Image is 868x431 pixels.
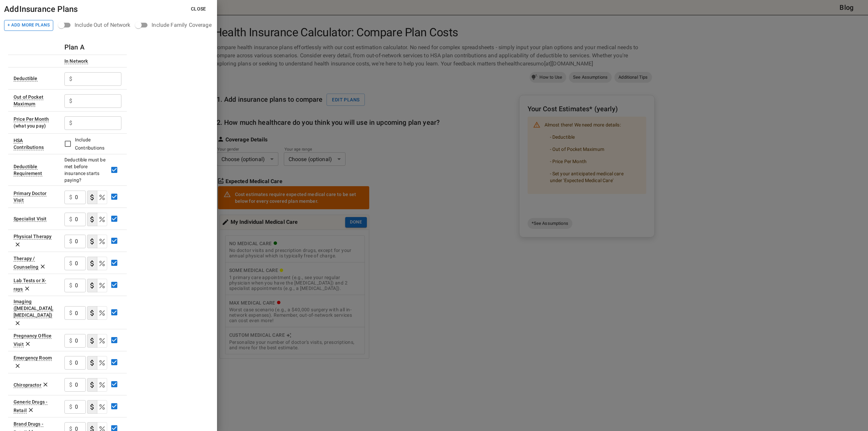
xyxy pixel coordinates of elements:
svg: Select if this service charges coinsurance, a percentage of the medical expense that you pay to y... [98,193,106,201]
p: $ [69,193,72,201]
div: Physical Therapy [14,234,52,239]
svg: Select if this service charges a copay (or copayment), a set dollar amount (e.g. $30) you pay to ... [88,359,96,367]
svg: Select if this service charges coinsurance, a percentage of the medical expense that you pay to y... [98,281,106,290]
button: coinsurance [97,378,107,392]
button: coinsurance [97,356,107,370]
svg: Select if this service charges coinsurance, a percentage of the medical expense that you pay to y... [98,337,106,345]
div: Lab Tests or X-rays [14,278,46,292]
div: Leave the checkbox empty if you don't what an HSA (Health Savings Account) is. If the insurance p... [14,138,44,150]
button: copayment [87,356,97,370]
button: coinsurance [97,306,107,320]
svg: Select if this service charges a copay (or copayment), a set dollar amount (e.g. $30) you pay to ... [88,215,96,223]
div: cost type [87,191,107,204]
div: cost type [87,306,107,320]
div: cost type [87,334,107,348]
div: Costs for services from providers who've agreed on prices with your insurance plan. There are oft... [64,58,88,64]
td: (what you pay) [8,111,59,133]
button: copayment [87,378,97,392]
button: coinsurance [97,334,107,348]
p: $ [69,337,72,345]
button: copayment [87,213,97,226]
p: $ [69,309,72,317]
svg: Select if this service charges a copay (or copayment), a set dollar amount (e.g. $30) you pay to ... [88,309,96,317]
svg: Select if this service charges coinsurance, a percentage of the medical expense that you pay to y... [98,215,106,223]
div: Sometimes called 'Specialist' or 'Specialist Office Visit'. This is a visit to a doctor with a sp... [14,216,46,222]
svg: Select if this service charges a copay (or copayment), a set dollar amount (e.g. $30) you pay to ... [88,259,96,268]
div: Sometimes called 'plan cost'. The portion of the plan premium that comes out of your wallet each ... [14,116,49,122]
div: 30 day supply of generic drugs picked up from store. Over 80% of drug purchases are for generic d... [14,399,47,413]
h6: Plan A [64,42,84,53]
svg: Select if this service charges coinsurance, a percentage of the medical expense that you pay to y... [98,381,106,389]
p: $ [69,75,72,83]
svg: Select if this service charges coinsurance, a percentage of the medical expense that you pay to y... [98,237,106,246]
p: $ [69,237,72,246]
button: copayment [87,191,97,204]
svg: Select if this service charges a copay (or copayment), a set dollar amount (e.g. $30) you pay to ... [88,381,96,389]
svg: Select if this service charges a copay (or copayment), a set dollar amount (e.g. $30) you pay to ... [88,403,96,411]
div: Chiropractor [14,382,41,388]
div: Amount of money you must individually pay from your pocket before the health plan starts to pay. ... [14,76,38,81]
button: coinsurance [97,257,107,270]
button: copayment [87,306,97,320]
div: cost type [87,213,107,226]
div: Visit to your primary doctor for general care (also known as a Primary Care Provider, Primary Car... [14,191,46,203]
button: copayment [87,279,97,292]
svg: Select if this service charges coinsurance, a percentage of the medical expense that you pay to y... [98,359,106,367]
button: coinsurance [97,279,107,292]
button: copayment [87,257,97,270]
button: coinsurance [97,213,107,226]
svg: Select if this service charges a copay (or copayment), a set dollar amount (e.g. $30) you pay to ... [88,337,96,345]
button: coinsurance [97,400,107,414]
div: Deductible must be met before insurance starts paying? [64,156,107,183]
h6: Add Insurance Plans [4,3,78,16]
div: cost type [87,356,107,370]
button: Add Plan to Comparison [4,20,53,31]
div: Include Out of Network [75,21,130,29]
p: $ [69,281,72,290]
p: $ [69,359,72,367]
div: Prenatal care visits for routine pregnancy monitoring and checkups throughout pregnancy. [14,333,52,347]
div: cost type [87,378,107,392]
div: This option will be 'Yes' for most plans. If your plan details say something to the effect of 'de... [14,164,42,176]
svg: Select if this service charges a copay (or copayment), a set dollar amount (e.g. $30) you pay to ... [88,281,96,290]
button: coinsurance [97,191,107,204]
p: $ [69,97,72,105]
svg: Select if this service charges coinsurance, a percentage of the medical expense that you pay to y... [98,259,106,268]
div: cost type [87,257,107,270]
div: position [136,19,217,32]
button: copayment [87,400,97,414]
div: cost type [87,235,107,248]
span: Include Contributions [75,137,104,151]
div: Include Family Coverage [152,21,211,29]
div: Sometimes called 'Out of Pocket Limit' or 'Annual Limit'. This is the maximum amount of money tha... [14,94,43,107]
svg: Select if this service charges a copay (or copayment), a set dollar amount (e.g. $30) you pay to ... [88,237,96,246]
p: $ [69,215,72,223]
button: coinsurance [97,235,107,248]
p: $ [69,403,72,411]
div: cost type [87,400,107,414]
p: $ [69,259,72,268]
button: copayment [87,334,97,348]
div: Emergency Room [14,355,52,361]
div: cost type [87,279,107,292]
svg: Select if this service charges coinsurance, a percentage of the medical expense that you pay to y... [98,309,106,317]
div: A behavioral health therapy session. [14,256,39,270]
button: Close [185,3,212,15]
svg: Select if this service charges coinsurance, a percentage of the medical expense that you pay to y... [98,403,106,411]
p: $ [69,381,72,389]
div: position [59,19,136,32]
button: copayment [87,235,97,248]
p: $ [69,119,72,127]
svg: Select if this service charges a copay (or copayment), a set dollar amount (e.g. $30) you pay to ... [88,193,96,201]
div: Imaging (MRI, PET, CT) [14,299,53,318]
